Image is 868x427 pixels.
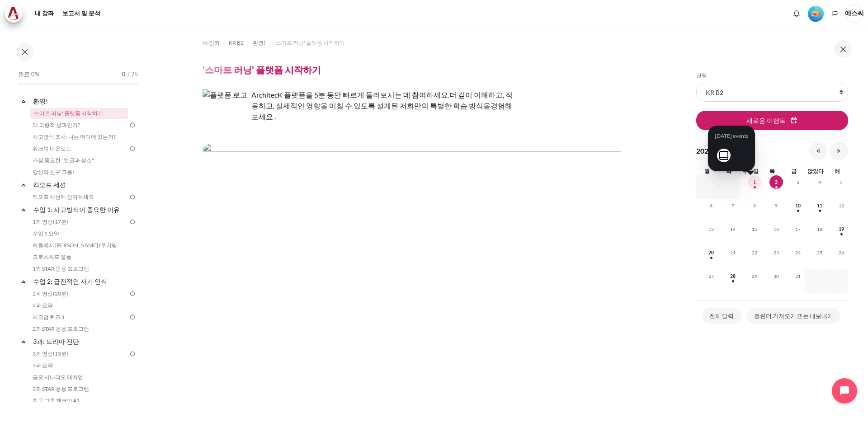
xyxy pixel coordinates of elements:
a: 3과 영상(13분) [30,348,128,359]
font: 3과 영상(13분) [33,350,68,357]
font: 3 [797,179,799,185]
a: 환영! [253,38,265,48]
span: 무너지다 [19,180,28,189]
img: 할 일 [128,350,137,358]
font: 24 [795,250,801,255]
font: KR B2 [229,39,244,46]
a: 10월 20일 월요일 이벤트 [704,250,718,255]
a: 10월 28일 화요일 이벤트 [726,273,740,279]
font: 월 [704,168,710,174]
a: 킥오프 세션에 참여하세요 [30,192,128,202]
a: 왜 외향적 성과인가? [30,120,128,131]
font: 완료 0% [18,70,39,78]
a: 10월 11일 토요일 이벤트 [813,203,826,208]
font: 2과 STAR 응용 프로그램 [33,325,89,332]
a: 10월 19일 일요일 이벤트 [835,226,848,232]
font: 내 강좌 [203,39,220,46]
font: 목 [769,168,775,174]
a: 내 강좌 [203,38,220,48]
font: 14 [730,226,736,232]
font: 워크북 다운로드 [33,145,71,152]
font: 달력 [696,72,708,79]
a: 1과 영상(17분) [30,216,128,227]
a: 전체 달력 [702,308,741,324]
a: 환영! [32,95,128,107]
font: 3과 STAR 응용 프로그램 [33,385,89,392]
a: 2과 STAR 응용 프로그램 [30,324,128,334]
font: 화 [726,168,731,174]
a: 3과: 드라마 진단 [32,335,128,347]
a: 허들에서 [PERSON_NAME] (쿠기펭의 이야기) [30,240,128,251]
font: 12 [839,203,844,208]
font: 2과 요약 [33,302,53,309]
a: 크로스워드 열풍 [30,252,128,263]
a: '스마트 러닝' 플랫폼 시작하기 [274,38,345,48]
a: KR B2 [229,38,244,48]
font: 친구 그룹 체크인 #1 [33,397,80,404]
font: 에스씨 [845,9,864,17]
a: 레벨 #1 [804,5,827,22]
font: 6 [710,203,712,208]
font: 2과 영상(20분) [33,290,68,297]
img: 할 일 [128,145,137,153]
span: 무너지다 [19,97,28,106]
img: 할 일 [128,121,137,129]
a: 사고방식 조사: 나는 어디에 있는가? [30,131,128,142]
a: 10월 1일 수요일 이벤트 [748,179,761,185]
span: 무너지다 [19,205,28,214]
font: 13 [708,226,714,232]
font: 31 [795,273,801,279]
font: 1과 영상(17분) [33,218,68,225]
font: 캘린더 가져오기 또는 내보내기 [754,312,833,319]
font: 내 강좌 [35,9,54,17]
a: 수업 2: 급진적인 자기 인식 [32,275,128,287]
div: 새 알림이 없는 알림 창 표시 [790,7,803,20]
font: 공모 시나리오 매치업 [33,374,83,380]
font: 전체 달력 [709,312,734,319]
td: 오늘 [761,175,783,199]
font: 27 [708,273,714,279]
a: 당신의 친구 그룹! [30,167,128,178]
font: 9 [775,203,778,208]
font: 4 [818,179,821,185]
font: 3과: 드라마 진단 [33,338,79,345]
button: 새로운 이벤트 [696,111,848,130]
a: 캘린더 가져오기 또는 내보내기 [747,308,840,324]
font: 17 [795,226,801,232]
font: 7 [731,203,734,208]
font: 수요일 [742,168,759,174]
img: 코스 이벤트 [717,149,731,162]
font: 29 [752,273,757,279]
section: 블록 [696,72,848,326]
font: 30 [774,273,779,279]
font: 26 [839,250,844,255]
a: 공모 시나리오 매치업 [30,372,128,383]
a: 3과 요약 [30,360,128,371]
font: 2025년 10월 [696,146,736,155]
font: ArchitecK 플랫폼을 5분 동안 빠르게 둘러보시는 데 참여하세요 [251,90,448,99]
font: 5 [840,179,843,185]
font: 보고서 및 분석 [62,9,100,17]
a: 사용자 메뉴 [845,5,863,23]
font: 가장 중요한 "얼굴과 장소" [33,157,94,164]
img: 할 일 [128,218,137,226]
span: 무너지다 [19,277,28,286]
font: 0 [122,70,126,78]
a: 건축가 건축가 [5,5,27,23]
font: '스마트 러닝' 플랫폼 시작하기 [203,64,321,75]
font: 새로운 이벤트 [746,117,786,124]
a: 수업 1: 사고방식이 중요한 이유 [32,203,128,216]
a: 2과 요약 [30,300,128,311]
font: 28 [730,273,736,279]
a: 1과 STAR 응용 프로그램 [30,263,128,274]
a: 가장 중요한 "얼굴과 장소" [30,155,128,166]
font: '스마트 러닝' 플랫폼 시작하기 [274,39,345,46]
a: '스마트 러닝' 플랫폼 시작하기 [30,108,128,119]
img: 건축가 [7,7,20,20]
font: 23 [774,250,779,255]
img: 할 일 [128,290,137,298]
a: 친구 그룹 체크인 #1 [30,395,128,406]
nav: 탐색 바 [203,36,621,50]
img: 할 일 [128,193,137,201]
font: 킥오프 세션 [33,181,66,188]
